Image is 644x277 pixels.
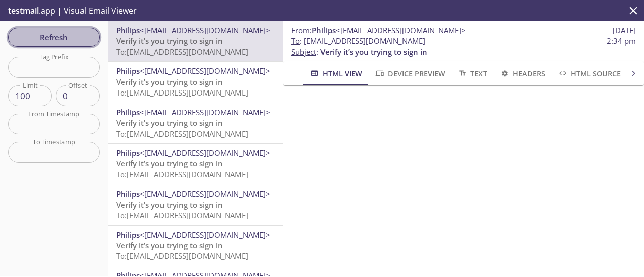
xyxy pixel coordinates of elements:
span: Verify it’s you trying to sign in [116,36,223,46]
span: Subject [291,47,316,57]
span: Verify it’s you trying to sign in [116,118,223,128]
span: <[EMAIL_ADDRESS][DOMAIN_NAME]> [140,230,270,240]
span: <[EMAIL_ADDRESS][DOMAIN_NAME]> [336,25,466,35]
span: testmail [8,5,39,16]
span: Philips [116,148,140,158]
span: From [291,25,310,35]
span: Verify it’s you trying to sign in [116,200,223,210]
span: <[EMAIL_ADDRESS][DOMAIN_NAME]> [140,25,270,35]
span: <[EMAIL_ADDRESS][DOMAIN_NAME]> [140,107,270,117]
span: Philips [116,66,140,76]
span: Philips [116,230,140,240]
span: Text [457,67,487,80]
span: <[EMAIL_ADDRESS][DOMAIN_NAME]> [140,66,270,76]
span: Verify it’s you trying to sign in [320,47,427,57]
span: Verify it’s you trying to sign in [116,77,223,87]
span: HTML Source [557,67,621,80]
span: [DATE] [613,25,636,36]
div: Philips<[EMAIL_ADDRESS][DOMAIN_NAME]>Verify it’s you trying to sign inTo:[EMAIL_ADDRESS][DOMAIN_N... [108,103,283,143]
div: Philips<[EMAIL_ADDRESS][DOMAIN_NAME]>Verify it’s you trying to sign inTo:[EMAIL_ADDRESS][DOMAIN_N... [108,144,283,184]
div: Philips<[EMAIL_ADDRESS][DOMAIN_NAME]>Verify it’s you trying to sign inTo:[EMAIL_ADDRESS][DOMAIN_N... [108,62,283,102]
span: To: [EMAIL_ADDRESS][DOMAIN_NAME] [116,251,248,261]
div: Philips<[EMAIL_ADDRESS][DOMAIN_NAME]>Verify it’s you trying to sign inTo:[EMAIL_ADDRESS][DOMAIN_N... [108,21,283,61]
span: : [EMAIL_ADDRESS][DOMAIN_NAME] [291,36,425,46]
span: : [291,25,466,36]
div: Philips<[EMAIL_ADDRESS][DOMAIN_NAME]>Verify it’s you trying to sign inTo:[EMAIL_ADDRESS][DOMAIN_N... [108,184,283,225]
span: To [291,36,300,46]
span: HTML View [309,67,362,80]
button: Refresh [8,28,100,47]
span: Philips [312,25,336,35]
span: Philips [116,107,140,117]
span: 2:34 pm [607,36,636,46]
span: Device Preview [374,67,445,80]
span: Headers [499,67,545,80]
span: To: [EMAIL_ADDRESS][DOMAIN_NAME] [116,210,248,220]
span: Verify it’s you trying to sign in [116,240,223,250]
span: Philips [116,25,140,35]
span: To: [EMAIL_ADDRESS][DOMAIN_NAME] [116,87,248,98]
p: : [291,36,636,57]
span: To: [EMAIL_ADDRESS][DOMAIN_NAME] [116,129,248,139]
div: Philips<[EMAIL_ADDRESS][DOMAIN_NAME]>Verify it’s you trying to sign inTo:[EMAIL_ADDRESS][DOMAIN_N... [108,226,283,266]
span: To: [EMAIL_ADDRESS][DOMAIN_NAME] [116,169,248,179]
span: Verify it’s you trying to sign in [116,158,223,168]
span: <[EMAIL_ADDRESS][DOMAIN_NAME]> [140,189,270,199]
span: Philips [116,189,140,199]
span: Refresh [16,31,92,44]
span: <[EMAIL_ADDRESS][DOMAIN_NAME]> [140,148,270,158]
span: To: [EMAIL_ADDRESS][DOMAIN_NAME] [116,47,248,57]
